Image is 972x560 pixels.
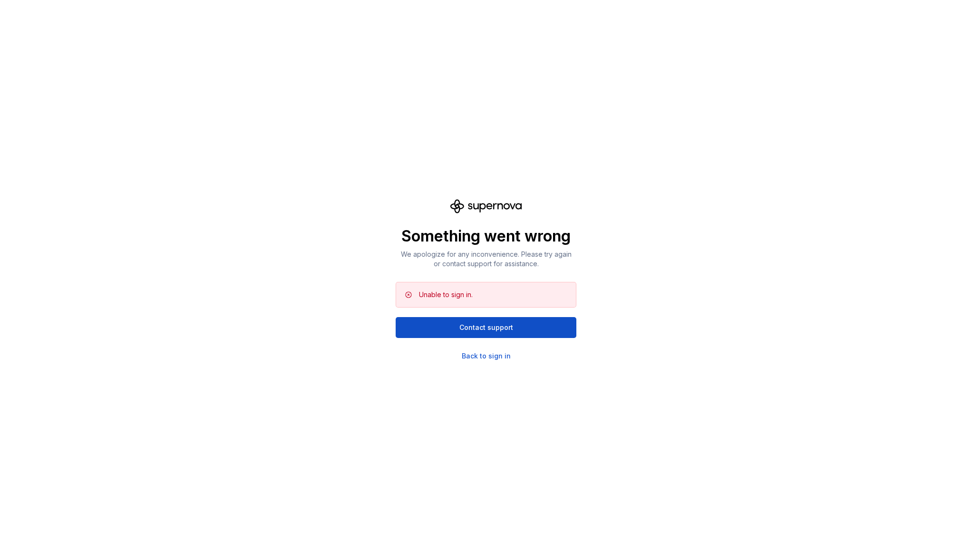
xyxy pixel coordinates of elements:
p: We apologize for any inconvenience. Please try again or contact support for assistance. [396,250,576,269]
div: Unable to sign in. [419,290,473,299]
span: Contact support [459,323,513,332]
a: Back to sign in [462,351,511,361]
button: Contact support [396,317,576,338]
p: Something went wrong [396,227,576,246]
